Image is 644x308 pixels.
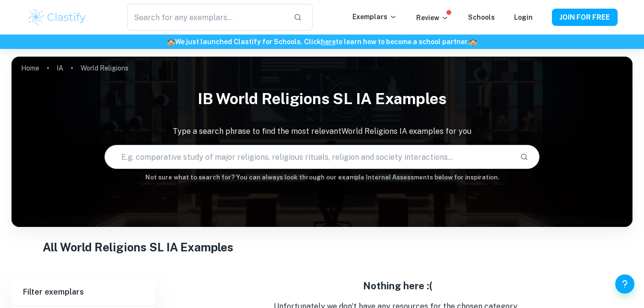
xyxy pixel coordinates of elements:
[57,61,63,75] a: IA
[2,36,642,47] h6: We just launched Clastify for Schools. Click to learn how to become a school partner.
[615,274,634,294] button: Help and Feedback
[27,8,88,27] img: Clastify logo
[81,63,129,73] p: World Religions
[352,12,397,22] p: Exemplars
[416,12,449,23] p: Review
[127,4,285,31] input: Search for any exemplars...
[21,61,39,75] a: Home
[12,173,632,182] h6: Not sure what to search for? You can always look through our example Internal Assessments below f...
[552,9,618,26] button: JOIN FOR FREE
[12,126,632,137] p: Type a search phrase to find the most relevant World Religions IA examples for you
[516,149,532,165] button: Search
[43,238,602,256] h1: All World Religions SL IA Examples
[163,279,632,293] h5: Nothing here :(
[468,13,495,21] a: Schools
[167,38,175,46] span: 🏫
[12,279,155,306] h6: Filter exemplars
[12,83,632,114] h1: IB World Religions SL IA examples
[105,143,512,170] input: E.g. comparative study of major religions, religious rituals, religion and society interactions...
[321,38,336,46] a: here
[469,38,477,46] span: 🏫
[514,13,533,21] a: Login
